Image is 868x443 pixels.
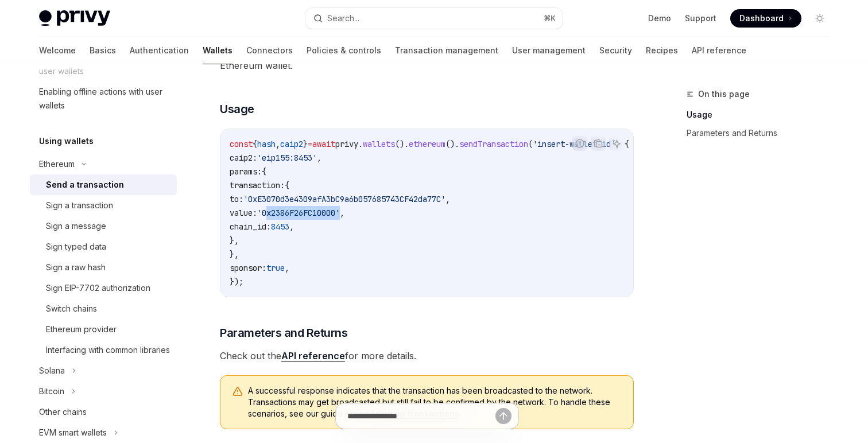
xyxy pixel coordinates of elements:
a: Basics [90,37,116,64]
span: Check out the for more details. [220,348,634,364]
div: Sign a raw hash [46,261,106,274]
span: On this page [698,87,750,101]
span: }, [230,249,239,259]
a: User management [512,37,586,64]
button: Ask AI [609,136,624,151]
span: await [312,139,335,149]
a: Usage [687,106,838,124]
span: sponsor: [230,263,266,273]
span: , [340,208,344,218]
span: }, [230,235,239,246]
span: Dashboard [739,13,784,24]
button: Toggle dark mode [811,9,829,28]
a: Ethereum provider [30,319,177,340]
span: ⌘ K [544,14,556,23]
h5: Using wallets [39,134,94,148]
span: , [289,222,294,232]
span: hash [257,139,276,149]
a: Sign EIP-7702 authorization [30,278,177,298]
span: 'insert-wallet-id' [533,139,615,149]
a: Demo [648,13,671,24]
a: Enabling offline actions with user wallets [30,81,177,116]
span: A successful response indicates that the transaction has been broadcasted to the network. Transac... [248,385,622,419]
a: Policies & controls [307,37,381,64]
a: Sign a transaction [30,195,177,216]
button: Search...⌘K [305,8,563,29]
span: transaction: [230,180,285,191]
a: Recipes [646,37,678,64]
div: Other chains [39,405,87,419]
a: Authentication [130,37,189,64]
div: Sign a transaction [46,199,113,212]
div: Search... [327,11,359,25]
a: Switch chains [30,298,177,319]
span: const [230,139,253,149]
span: 'eip155:8453' [257,153,317,163]
div: Solana [39,364,65,378]
span: , [445,194,450,204]
a: Security [599,37,632,64]
span: ( [528,139,533,149]
span: wallets [363,139,395,149]
a: Sign a raw hash [30,257,177,278]
span: Usage [220,101,254,117]
span: }); [230,277,243,287]
a: Parameters and Returns [687,124,838,142]
span: (). [395,139,409,149]
a: API reference [281,350,345,362]
span: sendTransaction [459,139,528,149]
span: { [253,139,257,149]
span: true [266,263,285,273]
span: , [285,263,289,273]
img: light logo [39,10,110,26]
span: '0x2386F26FC10000' [257,208,340,218]
span: ethereum [409,139,445,149]
span: } [303,139,308,149]
a: API reference [692,37,746,64]
span: chain_id: [230,222,271,232]
a: Transaction management [395,37,498,64]
span: to: [230,194,243,204]
div: Ethereum provider [46,322,117,336]
a: Other chains [30,402,177,422]
a: Send a transaction [30,174,177,195]
div: Bitcoin [39,384,64,398]
button: Report incorrect code [572,136,587,151]
a: Sign a message [30,216,177,236]
div: Interfacing with common libraries [46,343,170,357]
button: Copy the contents from the code block [591,136,606,151]
span: , [317,153,321,163]
span: params: [230,166,262,177]
a: Welcome [39,37,76,64]
span: value: [230,208,257,218]
a: Wallets [203,37,232,64]
div: Switch chains [46,302,97,316]
span: { [285,180,289,191]
a: Dashboard [730,9,801,28]
span: = [308,139,312,149]
span: { [262,166,266,177]
span: caip2: [230,153,257,163]
div: Enabling offline actions with user wallets [39,85,170,112]
div: Sign typed data [46,240,106,254]
a: Sign typed data [30,236,177,257]
span: privy [335,139,358,149]
button: Send message [495,408,511,424]
div: Sign a message [46,219,106,233]
a: Connectors [246,37,293,64]
div: EVM smart wallets [39,426,107,440]
span: (). [445,139,459,149]
span: , [276,139,280,149]
span: . [358,139,363,149]
span: '0xE3070d3e4309afA3bC9a6b057685743CF42da77C' [243,194,445,204]
div: Ethereum [39,157,75,171]
svg: Warning [232,386,243,398]
div: Sign EIP-7702 authorization [46,281,150,295]
span: Parameters and Returns [220,325,347,341]
a: Support [685,13,716,24]
a: Interfacing with common libraries [30,340,177,360]
span: 8453 [271,222,289,232]
div: Send a transaction [46,178,124,192]
span: caip2 [280,139,303,149]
